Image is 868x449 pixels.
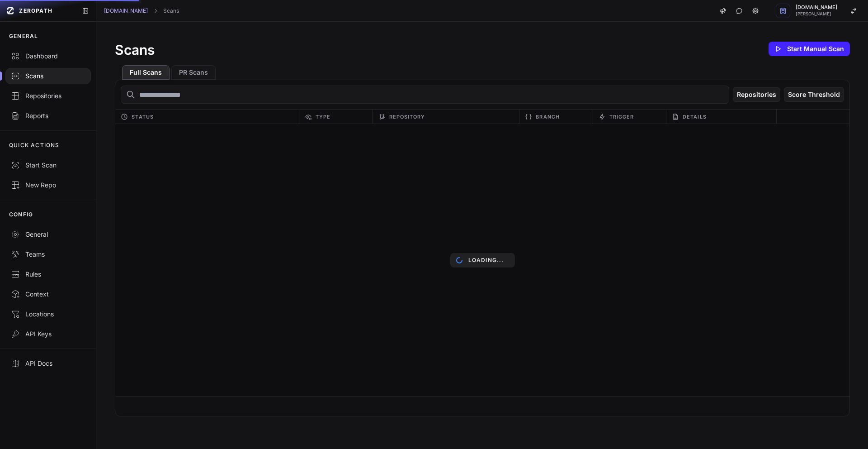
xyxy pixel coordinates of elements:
[19,7,52,14] span: ZEROPATH
[104,7,148,14] a: [DOMAIN_NAME]
[11,181,85,190] div: New Repo
[683,111,707,122] span: Details
[796,5,837,10] span: [DOMAIN_NAME]
[4,4,75,18] a: ZEROPATH
[115,42,155,58] h1: Scans
[11,111,85,120] div: Reports
[163,7,179,14] a: Scans
[769,42,850,56] button: Start Manual Scan
[11,250,85,259] div: Teams
[733,87,780,102] button: Repositories
[152,8,159,14] svg: chevron right,
[11,230,85,239] div: General
[316,111,330,122] span: Type
[9,211,33,218] p: CONFIG
[9,33,38,40] p: GENERAL
[122,65,170,80] button: Full Scans
[104,7,179,14] nav: breadcrumb
[11,290,85,299] div: Context
[468,257,504,264] p: Loading...
[11,52,85,61] div: Dashboard
[9,142,60,149] p: QUICK ACTIONS
[536,111,560,122] span: Branch
[11,161,85,170] div: Start Scan
[11,91,85,100] div: Repositories
[11,270,85,279] div: Rules
[796,12,837,16] span: [PERSON_NAME]
[132,111,154,122] span: Status
[11,72,85,81] div: Scans
[11,310,85,319] div: Locations
[171,65,216,80] button: PR Scans
[389,111,425,122] span: Repository
[784,87,844,102] button: Score Threshold
[11,359,85,368] div: API Docs
[11,330,85,339] div: API Keys
[609,111,634,122] span: Trigger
